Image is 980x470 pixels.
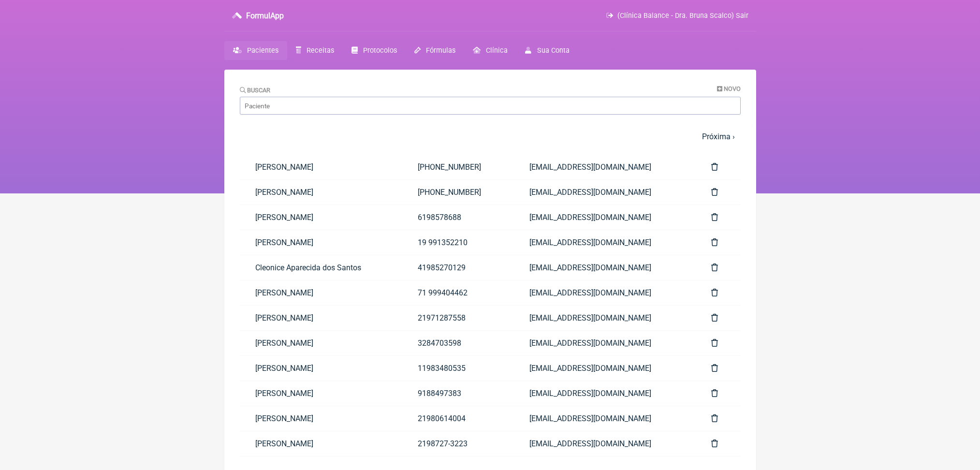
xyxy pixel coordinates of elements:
a: Pacientes [224,41,287,60]
a: [PERSON_NAME] [240,155,402,179]
a: [EMAIL_ADDRESS][DOMAIN_NAME] [514,356,695,381]
a: Protocolos [343,41,406,60]
a: [PERSON_NAME] [240,230,402,255]
a: [PERSON_NAME] [240,205,402,230]
span: Pacientes [247,46,278,55]
a: [PERSON_NAME] [240,381,402,406]
a: [EMAIL_ADDRESS][DOMAIN_NAME] [514,406,695,431]
span: Novo [724,85,741,92]
a: [PERSON_NAME] [240,331,402,355]
a: [PHONE_NUMBER] [402,180,514,205]
a: 2198727-3223 [402,431,514,456]
a: Fórmulas [406,41,464,60]
a: Receitas [287,41,343,60]
a: Clínica [464,41,516,60]
a: [EMAIL_ADDRESS][DOMAIN_NAME] [514,381,695,406]
a: [EMAIL_ADDRESS][DOMAIN_NAME] [514,155,695,179]
a: (Clínica Balance - Dra. Bruna Scalco) Sair [606,12,748,20]
input: Paciente [240,97,741,115]
a: Novo [717,85,741,92]
a: [EMAIL_ADDRESS][DOMAIN_NAME] [514,331,695,355]
span: (Clínica Balance - Dra. Bruna Scalco) Sair [617,12,748,20]
a: [PERSON_NAME] [240,306,402,330]
a: Cleonice Aparecida dos Santos [240,255,402,280]
a: [EMAIL_ADDRESS][DOMAIN_NAME] [514,180,695,205]
a: 71 999404462 [402,280,514,305]
a: [PERSON_NAME] [240,356,402,381]
a: [EMAIL_ADDRESS][DOMAIN_NAME] [514,431,695,456]
a: [PERSON_NAME] [240,280,402,305]
span: Fórmulas [426,46,455,55]
a: 21980614004 [402,406,514,431]
a: [PERSON_NAME] [240,180,402,205]
a: [EMAIL_ADDRESS][DOMAIN_NAME] [514,306,695,330]
label: Buscar [240,87,271,94]
a: [EMAIL_ADDRESS][DOMAIN_NAME] [514,230,695,255]
span: Sua Conta [537,46,570,55]
span: Receitas [307,46,334,55]
a: 19 991352210 [402,230,514,255]
a: Próxima › [702,132,735,141]
a: [EMAIL_ADDRESS][DOMAIN_NAME] [514,255,695,280]
span: Protocolos [363,46,397,55]
a: [PHONE_NUMBER] [402,155,514,179]
a: 41985270129 [402,255,514,280]
span: Clínica [486,46,508,55]
a: [EMAIL_ADDRESS][DOMAIN_NAME] [514,205,695,230]
a: Sua Conta [516,41,578,60]
a: [PERSON_NAME] [240,406,402,431]
a: 3284703598 [402,331,514,355]
a: [EMAIL_ADDRESS][DOMAIN_NAME] [514,280,695,305]
a: 6198578688 [402,205,514,230]
a: 11983480535 [402,356,514,381]
a: [PERSON_NAME] [240,431,402,456]
nav: pager [240,126,741,147]
a: 21971287558 [402,306,514,330]
a: 9188497383 [402,381,514,406]
h3: FormulApp [246,11,284,20]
